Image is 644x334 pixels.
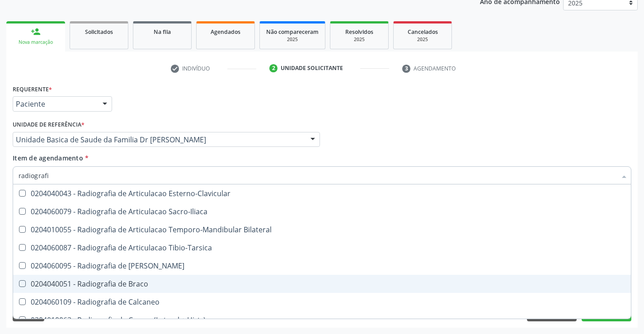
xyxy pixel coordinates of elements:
span: Na fila [154,28,171,36]
div: 2025 [400,36,445,43]
div: 0204040051 - Radiografia de Braco [19,280,625,287]
div: 2 [269,64,277,72]
div: 0204060079 - Radiografia de Articulacao Sacro-Iliaca [19,208,625,215]
div: 2025 [266,36,319,43]
input: Buscar por procedimentos [19,166,616,184]
span: Paciente [16,99,94,108]
label: Requerente [13,82,52,96]
div: 2025 [337,36,382,43]
span: Não compareceram [266,28,319,36]
span: Solicitados [85,28,113,36]
span: Agendados [211,28,240,36]
div: 0204060095 - Radiografia de [PERSON_NAME] [19,262,625,269]
div: Nova marcação [13,39,59,46]
div: 0204060109 - Radiografia de Calcaneo [19,298,625,306]
div: 0204010063 - Radiografia de Cavum (Lateral + Hirtz) [19,316,625,324]
div: 0204040043 - Radiografia de Articulacao Esterno-Clavicular [19,190,625,197]
div: 0204010055 - Radiografia de Articulacao Temporo-Mandibular Bilateral [19,226,625,233]
span: Cancelados [408,28,438,36]
div: 0204060087 - Radiografia de Articulacao Tibio-Tarsica [19,244,625,251]
span: Unidade Basica de Saude da Familia Dr [PERSON_NAME] [16,135,301,144]
span: Item de agendamento [13,154,83,162]
div: Unidade solicitante [281,64,343,72]
div: person_add [31,27,41,37]
label: Unidade de referência [13,118,85,132]
span: Resolvidos [345,28,373,36]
